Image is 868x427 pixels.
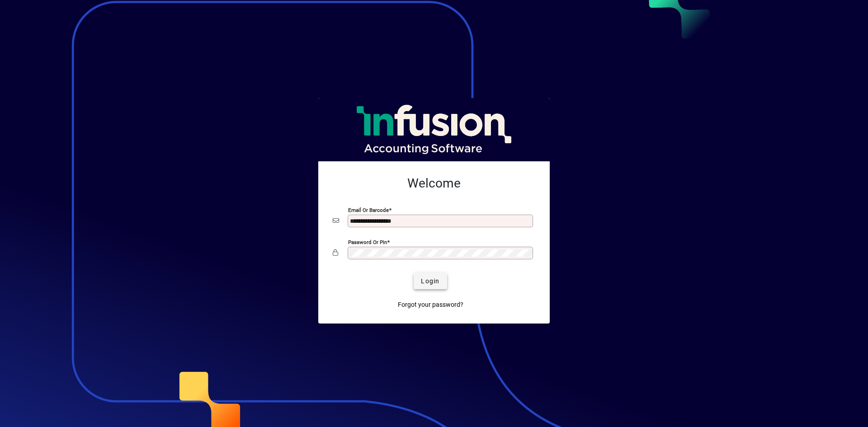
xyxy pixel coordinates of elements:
a: Forgot your password? [394,296,467,313]
button: Login [414,273,447,289]
mat-label: Password or Pin [348,239,387,245]
span: Login [421,277,439,286]
mat-label: Email or Barcode [348,207,389,213]
h2: Welcome [333,176,535,191]
span: Forgot your password? [398,300,463,310]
